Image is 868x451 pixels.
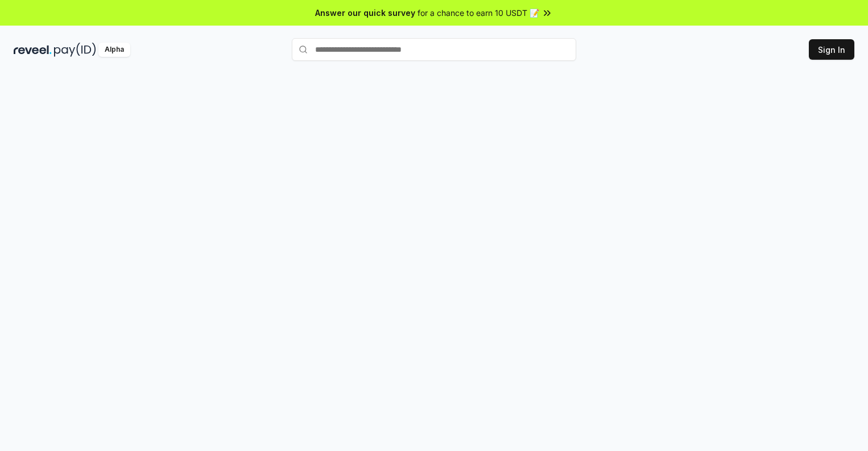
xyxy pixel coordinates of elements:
[14,43,52,57] img: reveel_dark
[98,43,130,57] div: Alpha
[809,39,854,60] button: Sign In
[54,43,96,57] img: pay_id
[418,7,539,19] span: for a chance to earn 10 USDT 📝
[315,7,415,19] span: Answer our quick survey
